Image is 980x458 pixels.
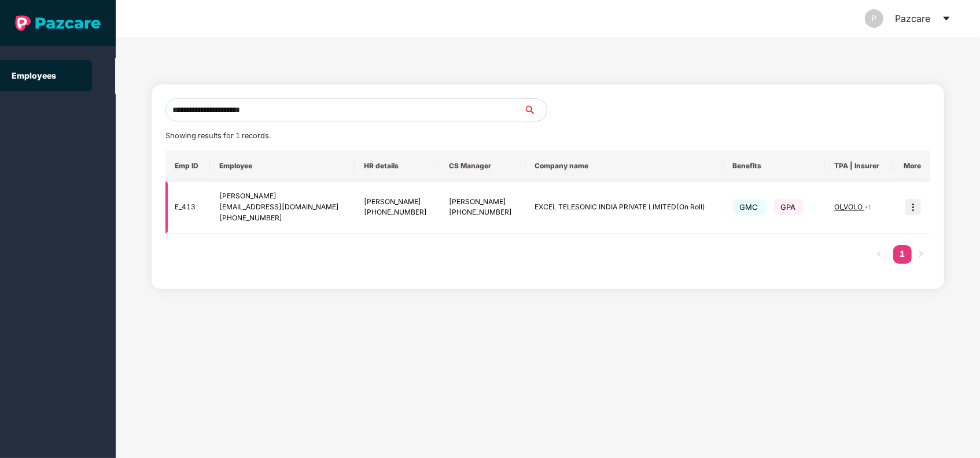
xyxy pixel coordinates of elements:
[872,9,877,28] span: P
[870,245,889,264] li: Previous Page
[893,245,912,263] a: 1
[864,204,871,210] span: + 1
[918,250,924,257] span: right
[165,131,271,140] span: Showing results for 1 records.
[355,150,440,182] th: HR details
[905,199,921,215] img: icon
[165,150,209,182] th: Emp ID
[834,202,864,211] span: OI_VOLO
[440,150,526,182] th: CS Manager
[525,182,723,234] td: EXCEL TELESONIC INDIA PRIVATE LIMITED(On Roll)
[364,207,431,218] div: [PHONE_NUMBER]
[219,191,345,202] div: [PERSON_NAME]
[12,71,56,80] a: Employees
[523,98,547,121] button: search
[450,197,517,208] div: [PERSON_NAME]
[912,245,930,264] button: right
[523,105,547,114] span: search
[942,14,951,23] span: caret-down
[219,213,345,224] div: [PHONE_NUMBER]
[165,182,209,234] td: E_413
[892,150,930,182] th: More
[525,150,723,182] th: Company name
[912,245,930,264] li: Next Page
[219,202,345,213] div: [EMAIL_ADDRESS][DOMAIN_NAME]
[450,207,517,218] div: [PHONE_NUMBER]
[210,150,355,182] th: Employee
[825,150,891,182] th: TPA | Insurer
[876,250,883,257] span: left
[870,245,889,264] button: left
[774,199,803,215] span: GPA
[724,150,826,182] th: Benefits
[364,197,431,208] div: [PERSON_NAME]
[733,199,765,215] span: GMC
[893,245,912,264] li: 1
